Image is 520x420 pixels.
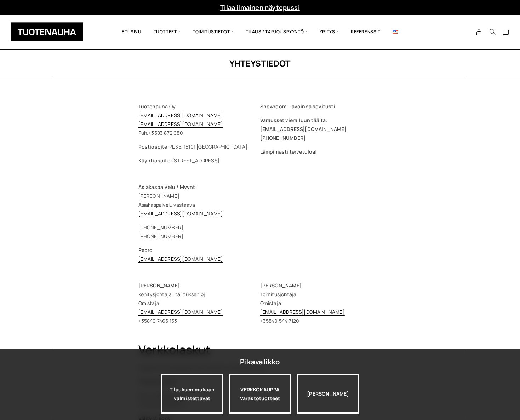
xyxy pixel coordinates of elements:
h1: Yhteystiedot [53,57,467,69]
button: Search [486,29,499,35]
a: [EMAIL_ADDRESS][DOMAIN_NAME] [138,121,223,127]
a: [EMAIL_ADDRESS][DOMAIN_NAME] [138,210,223,217]
img: Tuotenauha Oy [11,22,83,41]
a: My Account [472,29,486,35]
strong: Repro [138,247,153,253]
span: +358 [138,317,150,324]
b: Postiosoite: [138,143,169,150]
img: English [393,30,398,34]
span: Showroom – avoinna sovitusti [260,103,335,110]
p: Puh. 3 872 080 [138,102,260,137]
div: [PHONE_NUMBER] [PHONE_NUMBER] [138,223,382,241]
a: VERKKOKAUPPAVarastotuotteet [229,374,291,414]
h2: Verkkolaskut [138,343,382,356]
a: Etusivu [116,20,147,44]
span: Tilaus / Tarjouspyyntö [240,20,314,44]
span: Tuotteet [148,20,187,44]
div: VERKKOKAUPPA Varastotuotteet [229,374,291,414]
a: [EMAIL_ADDRESS][DOMAIN_NAME] [138,309,223,315]
span: +358 [260,317,272,324]
div: [PERSON_NAME] [297,374,359,414]
div: Pikavalikko [240,356,280,368]
span: [PERSON_NAME] [138,282,180,289]
a: Referenssit [345,20,387,44]
a: [EMAIL_ADDRESS][DOMAIN_NAME] [138,112,223,119]
span: [EMAIL_ADDRESS][DOMAIN_NAME] [260,126,347,132]
b: Käyntiosoite: [138,157,172,164]
p: [STREET_ADDRESS] [138,156,260,165]
span: Tuotenauha Oy [138,103,176,110]
span: 40 7465 153 [150,317,177,324]
span: Omistaja [260,300,281,306]
a: Tilaa ilmainen näytepussi [220,3,300,12]
p: [PERSON_NAME] Asiakaspalvelu vastaava [138,183,382,218]
span: Yritys [314,20,345,44]
strong: Asiakaspalvelu / Myynti [138,184,197,190]
span: Kehitysjohtaja, hallituksen pj [138,291,205,298]
span: [PHONE_NUMBER] [260,134,306,141]
span: Toimitustiedot [187,20,240,44]
a: Cart [503,28,509,37]
a: [EMAIL_ADDRESS][DOMAIN_NAME] [138,255,223,262]
p: PL 35, 15101 [GEOGRAPHIC_DATA] [138,142,260,151]
a: Tilauksen mukaan valmistettavat [161,374,223,414]
span: Toimitusjohtaja [260,291,297,298]
span: Omistaja [138,300,160,306]
span: Lämpimästi tervetuloa! [260,148,317,155]
span: [PERSON_NAME] [260,282,302,289]
a: [EMAIL_ADDRESS][DOMAIN_NAME] [260,309,345,315]
span: 40 544 7120 [272,317,299,324]
span: +358 [148,130,160,136]
span: Varaukset vierailuun täältä: [260,117,328,123]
